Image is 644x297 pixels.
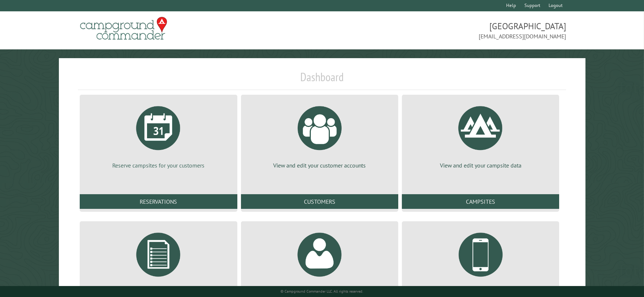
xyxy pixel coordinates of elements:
[88,227,228,296] a: Generate reports about your campground
[402,194,559,209] a: Campsites
[250,101,389,169] a: View and edit your customer accounts
[411,161,550,169] p: View and edit your campsite data
[411,227,550,296] a: Manage customer communications
[88,161,228,169] p: Reserve campsites for your customers
[80,194,237,209] a: Reservations
[78,70,566,90] h1: Dashboard
[241,194,398,209] a: Customers
[88,101,228,169] a: Reserve campsites for your customers
[250,227,389,296] a: View and edit your Campground Commander account
[78,14,169,43] img: Campground Commander
[411,101,550,169] a: View and edit your campsite data
[281,289,364,294] small: © Campground Commander LLC. All rights reserved.
[322,20,566,41] span: [GEOGRAPHIC_DATA] [EMAIL_ADDRESS][DOMAIN_NAME]
[250,161,389,169] p: View and edit your customer accounts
